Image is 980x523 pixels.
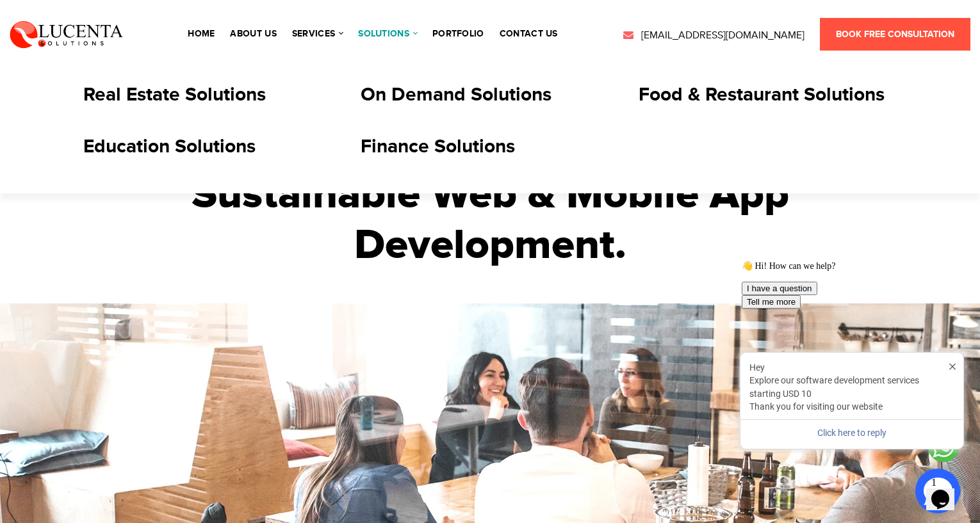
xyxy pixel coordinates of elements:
[820,18,970,51] a: Book Free Consultation
[622,28,804,44] a: [EMAIL_ADDRESS][DOMAIN_NAME]
[361,135,515,158] a: Finance Solutions
[500,29,558,38] a: contact us
[926,472,967,510] iframe: chat widget
[361,83,551,106] a: On Demand Solutions
[10,19,124,49] img: Lucenta Solutions
[5,6,99,15] span: 👋 Hi! How can we help?
[737,255,967,465] iframe: chat widget
[836,29,954,40] span: Book Free Consultation
[5,26,81,40] button: I have a question
[230,29,276,38] a: About Us
[188,29,215,38] a: Home
[83,135,256,158] a: Education Solutions
[5,40,64,53] button: Tell me more
[138,119,842,271] h1: We Empower Your Business with Sustainable Web & Mobile App Development.
[292,29,343,38] a: services
[639,83,885,106] a: Food & Restaurant Solutions
[5,5,236,53] div: 👋 Hi! How can we help?I have a questionTell me more
[432,29,484,38] a: portfolio
[358,29,417,38] a: solutions
[83,83,266,106] a: Real Estate Solutions
[915,469,960,513] a: Open Proprfos Chat Panel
